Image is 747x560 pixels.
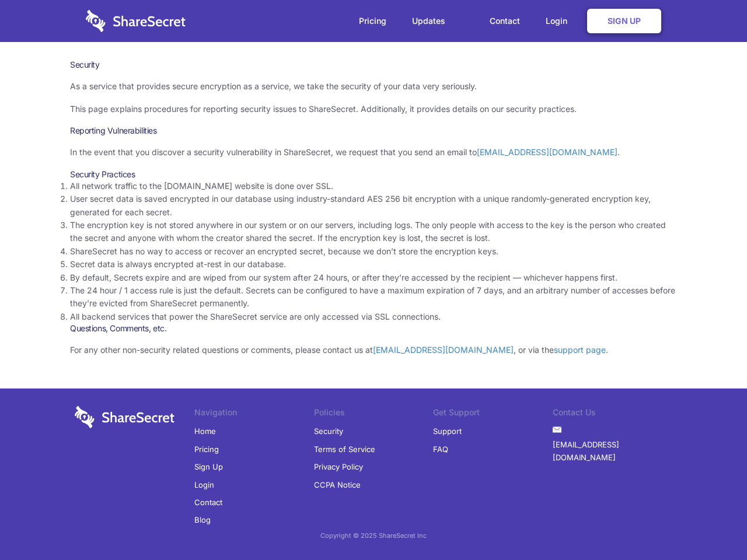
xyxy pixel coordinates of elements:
[553,406,672,422] li: Contact Us
[194,511,211,528] a: Blog
[194,458,223,475] a: Sign Up
[70,245,677,258] li: ShareSecret has no way to access or recover an encrypted secret, because we don’t store the encry...
[70,219,677,245] li: The encryption key is not stored anywhere in our system or on our servers, including logs. The on...
[554,345,606,355] a: support page
[70,271,677,284] li: By default, Secrets expire and are wiped from our system after 24 hours, or after they’re accesse...
[70,192,677,219] li: User secret data is saved encrypted in our database using industry-standard AES 256 bit encryptio...
[194,440,219,458] a: Pricing
[70,60,677,70] h1: Security
[478,3,532,39] a: Contact
[534,3,585,39] a: Login
[477,147,617,157] a: [EMAIL_ADDRESS][DOMAIN_NAME]
[433,406,553,422] li: Get Support
[70,80,677,93] p: As a service that provides secure encryption as a service, we take the security of your data very...
[587,9,661,33] a: Sign Up
[347,3,398,39] a: Pricing
[70,323,677,334] h3: Questions, Comments, etc.
[70,169,677,180] h3: Security Practices
[70,146,677,159] p: In the event that you discover a security vulnerability in ShareSecret, we request that you send ...
[70,125,677,136] h3: Reporting Vulnerabilities
[194,422,216,440] a: Home
[314,458,363,475] a: Privacy Policy
[75,406,174,428] img: logo-wordmark-white-trans-d4663122ce5f474addd5e946df7df03e33cb6a1c49d2221995e7729f52c070b2.svg
[194,476,214,494] a: Login
[433,440,448,458] a: FAQ
[373,345,514,355] a: [EMAIL_ADDRESS][DOMAIN_NAME]
[70,180,677,192] li: All network traffic to the [DOMAIN_NAME] website is done over SSL.
[314,422,343,440] a: Security
[70,103,677,116] p: This page explains procedures for reporting security issues to ShareSecret. Additionally, it prov...
[194,406,314,422] li: Navigation
[553,436,672,467] a: [EMAIL_ADDRESS][DOMAIN_NAME]
[314,440,375,458] a: Terms of Service
[70,310,677,323] li: All backend services that power the ShareSecret service are only accessed via SSL connections.
[314,476,361,494] a: CCPA Notice
[70,344,677,356] p: For any other non-security related questions or comments, please contact us at , or via the .
[194,494,222,511] a: Contact
[70,284,677,310] li: The 24 hour / 1 access rule is just the default. Secrets can be configured to have a maximum expi...
[433,422,462,440] a: Support
[86,10,186,32] img: logo-wordmark-white-trans-d4663122ce5f474addd5e946df7df03e33cb6a1c49d2221995e7729f52c070b2.svg
[70,258,677,271] li: Secret data is always encrypted at-rest in our database.
[314,406,434,422] li: Policies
